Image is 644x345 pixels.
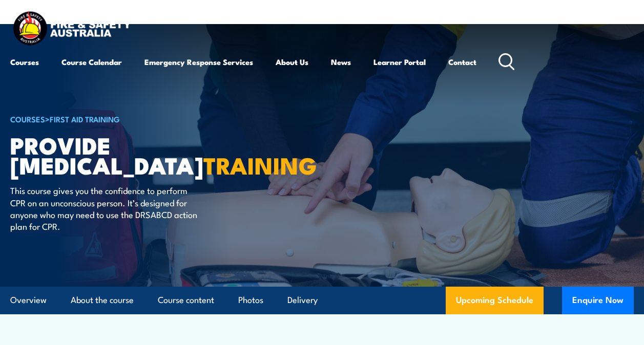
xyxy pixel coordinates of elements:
[287,287,318,314] a: Delivery
[203,147,317,182] strong: TRAINING
[71,287,134,314] a: About the course
[10,50,39,74] a: Courses
[276,50,308,74] a: About Us
[446,287,544,314] a: Upcoming Schedule
[448,50,476,74] a: Contact
[10,184,197,232] p: This course gives you the confidence to perform CPR on an unconscious person. It’s designed for a...
[50,113,120,124] a: First Aid Training
[562,287,634,314] button: Enquire Now
[10,135,263,175] h1: Provide [MEDICAL_DATA]
[10,287,47,314] a: Overview
[61,50,122,74] a: Course Calendar
[158,287,214,314] a: Course content
[373,50,426,74] a: Learner Portal
[10,113,263,125] h6: >
[331,50,351,74] a: News
[10,113,45,124] a: COURSES
[238,287,263,314] a: Photos
[144,50,253,74] a: Emergency Response Services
